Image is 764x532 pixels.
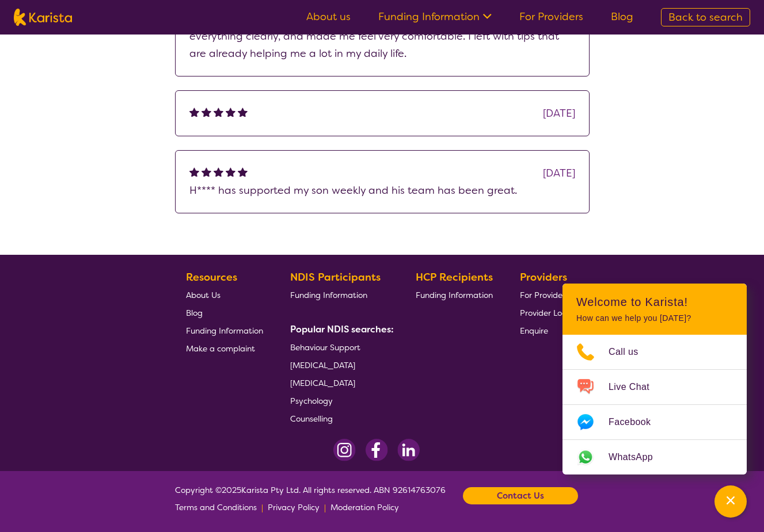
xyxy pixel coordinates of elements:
[189,107,199,117] img: fullstar
[330,499,399,516] a: Moderation Policy
[562,440,747,474] a: Web link opens in a new tab.
[324,499,326,516] p: |
[497,487,544,504] b: Contact Us
[520,308,573,318] span: Provider Login
[416,286,493,304] a: Funding Information
[290,409,389,427] a: Counselling
[576,295,733,309] h2: Welcome to Karista!
[519,10,583,24] a: For Providers
[202,107,211,117] img: fullstar
[576,313,733,323] p: How can we help you [DATE]?
[520,304,573,322] a: Provider Login
[290,286,389,304] a: Funding Information
[238,107,248,117] img: fullstar
[226,167,235,177] img: fullstar
[416,270,493,284] b: HCP Recipients
[186,286,263,304] a: About Us
[238,167,248,177] img: fullstar
[562,335,747,474] ul: Choose channel
[175,502,257,512] span: Terms and Conditions
[661,8,750,26] a: Back to search
[175,499,257,516] a: Terms and Conditions
[290,396,333,406] span: Psychology
[609,378,663,396] span: Live Chat
[397,439,420,461] img: LinkedIn
[214,107,223,117] img: fullstar
[290,270,381,284] b: NDIS Participants
[261,499,263,516] p: |
[520,286,573,304] a: For Providers
[186,326,263,336] span: Funding Information
[186,343,255,354] span: Make a complaint
[714,485,747,518] button: Channel Menu
[290,290,367,300] span: Funding Information
[609,449,667,466] span: WhatsApp
[290,378,355,388] span: [MEDICAL_DATA]
[189,182,575,199] p: H**** has supported my son weekly and his team has been great.
[268,502,320,512] span: Privacy Policy
[378,10,492,24] a: Funding Information
[186,339,263,357] a: Make a complaint
[186,322,263,339] a: Funding Information
[290,342,360,353] span: Behaviour Support
[290,374,389,392] a: [MEDICAL_DATA]
[290,356,389,374] a: [MEDICAL_DATA]
[520,326,548,336] span: Enquire
[306,10,351,24] a: About us
[290,360,355,370] span: [MEDICAL_DATA]
[186,270,237,284] b: Resources
[268,499,320,516] a: Privacy Policy
[290,414,333,424] span: Counselling
[562,284,747,474] div: Channel Menu
[290,338,389,356] a: Behaviour Support
[189,167,199,177] img: fullstar
[186,308,203,318] span: Blog
[290,392,389,409] a: Psychology
[14,9,72,26] img: Karista logo
[189,10,575,62] p: I really enjoyed my session with H****. He was super calm, explained everything clearly, and made...
[290,323,394,335] b: Popular NDIS searches:
[186,304,263,322] a: Blog
[520,270,567,284] b: Providers
[520,322,573,339] a: Enquire
[202,167,211,177] img: fullstar
[226,107,235,117] img: fullstar
[416,290,493,300] span: Funding Information
[520,290,569,300] span: For Providers
[175,481,446,516] span: Copyright © 2025 Karista Pty Ltd. All rights reserved. ABN 92614763076
[330,502,399,512] span: Moderation Policy
[611,10,633,24] a: Blog
[186,290,221,300] span: About Us
[214,167,223,177] img: fullstar
[609,343,652,361] span: Call us
[333,439,356,461] img: Instagram
[543,105,575,122] div: [DATE]
[543,164,575,182] div: [DATE]
[668,10,743,24] span: Back to search
[365,439,388,461] img: Facebook
[609,414,664,431] span: Facebook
